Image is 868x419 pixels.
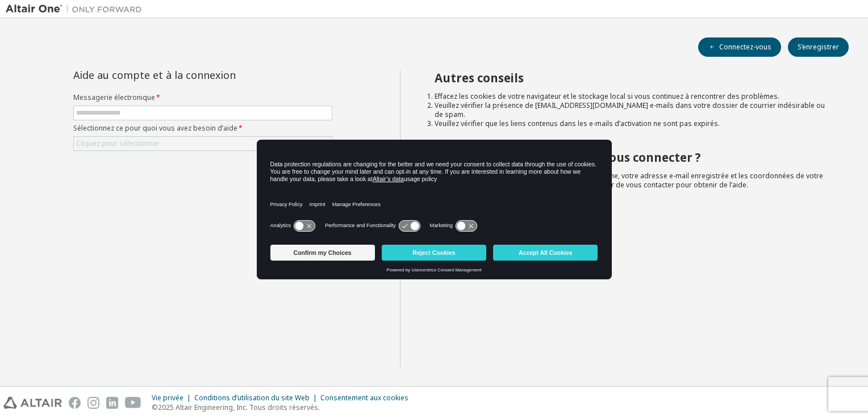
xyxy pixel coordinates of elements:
[125,397,141,409] img: youtube.svg
[435,119,829,128] li: Veuillez vérifier que les liens contenus dans les e-mails d’activation ne sont pas expirés.
[74,137,332,150] div: Cliquez pour sélectionner
[435,150,829,165] h2: Vous ne savez pas comment vous connecter ?
[106,397,118,409] img: linkedin.svg
[152,403,415,412] p: ©
[69,397,81,409] img: facebook.svg
[435,101,829,119] li: Veuillez vérifier la présence de [EMAIL_ADDRESS][DOMAIN_NAME] e-mails dans votre dossier de courr...
[152,393,194,403] div: Vie privée
[73,123,237,133] font: Sélectionnez ce pour quoi vous avez besoin d’aide
[87,397,99,409] img: instagram.svg
[158,403,320,412] font: 2025 Altair Engineering, Inc. Tous droits réservés.
[73,93,155,102] font: Messagerie électronique
[76,139,160,148] div: Cliquez pour sélectionner
[3,397,62,409] img: altair_logo.svg
[6,3,148,15] img: Altair One
[435,70,829,85] h2: Autres conseils
[698,37,781,57] button: Connectez-vous
[73,70,281,79] div: Aide au compte et à la connexion
[435,171,823,190] span: avec une brève description du problème, votre adresse e-mail enregistrée et les coordonnées de vo...
[435,92,829,101] li: Effacez les cookies de votre navigateur et le stockage local si vous continuez à rencontrer des p...
[719,43,771,52] font: Connectez-vous
[194,393,320,403] div: Conditions d’utilisation du site Web
[320,393,415,403] div: Consentement aux cookies
[788,37,849,57] button: S’enregistrer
